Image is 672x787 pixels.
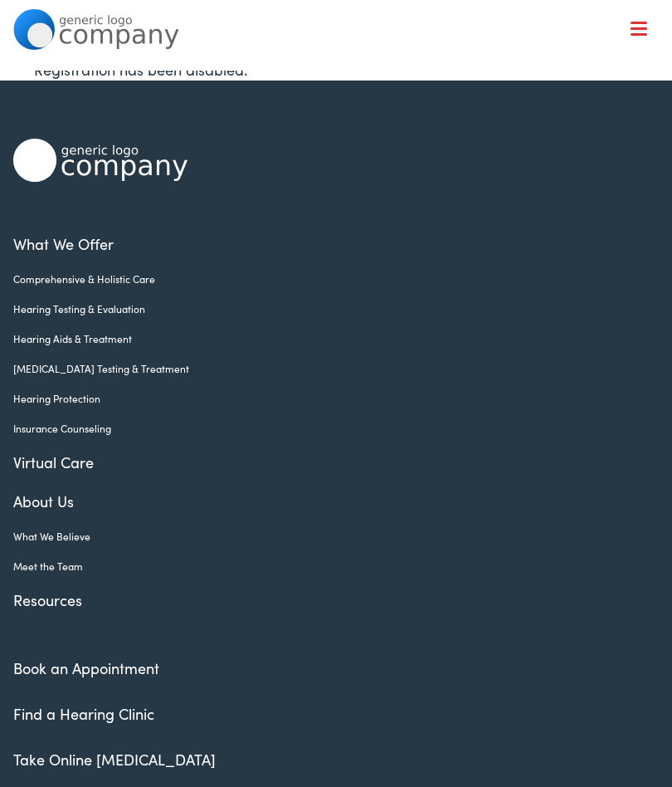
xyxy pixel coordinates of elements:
[13,703,154,724] a: Find a Hearing Clinic
[13,749,216,770] a: Take Online [MEDICAL_DATA]
[13,232,634,255] a: What We Offer
[13,139,187,182] img: Alpaca Audiology
[13,421,634,436] a: Insurance Counseling
[13,529,634,544] a: What We Believe
[13,301,634,316] a: Hearing Testing & Evaluation
[13,490,634,512] a: About Us
[13,657,159,678] a: Book an Appointment
[13,271,634,286] a: Comprehensive & Holistic Care
[13,451,634,473] a: Virtual Care
[13,589,634,611] a: Resources
[13,559,634,574] a: Meet the Team
[26,66,659,118] a: What We Offer
[13,331,634,346] a: Hearing Aids & Treatment
[13,361,634,376] a: [MEDICAL_DATA] Testing & Treatment
[13,391,634,406] a: Hearing Protection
